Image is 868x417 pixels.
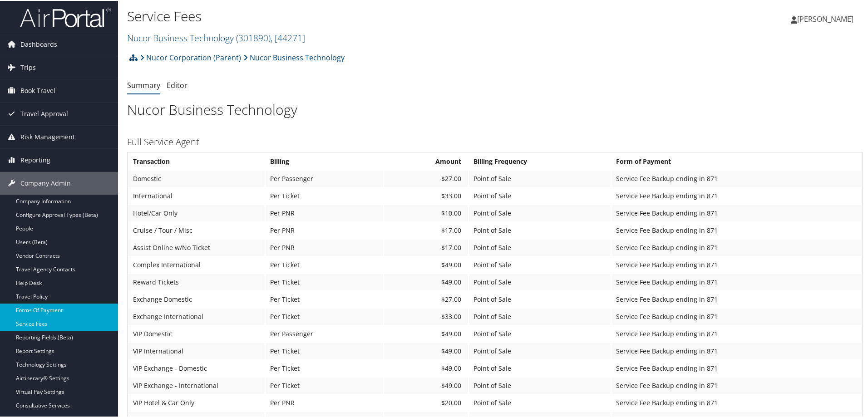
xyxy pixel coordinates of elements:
td: Point of Sale [469,290,610,307]
th: Amount [384,152,468,169]
td: VIP Exchange - International [128,377,265,393]
a: Summary [127,79,160,89]
td: $17.00 [384,221,468,238]
td: $49.00 [384,359,468,376]
h1: Service Fees [127,6,617,25]
td: Point of Sale [469,325,610,341]
td: $20.00 [384,394,468,410]
td: Service Fee Backup ending in 871 [612,170,861,186]
th: Transaction [128,152,265,169]
th: Form of Payment [612,152,861,169]
td: Service Fee Backup ending in 871 [612,187,861,203]
td: Point of Sale [469,170,610,186]
th: Billing Frequency [469,152,610,169]
span: Dashboards [20,32,57,55]
a: Nucor Corporation (Parent) [140,48,241,66]
span: Reporting [20,148,50,171]
td: Complex International [128,256,265,272]
td: $49.00 [384,273,468,289]
td: $33.00 [384,187,468,203]
td: VIP Domestic [128,325,265,341]
td: $10.00 [384,204,468,221]
td: Per Ticket [266,342,383,358]
td: Point of Sale [469,239,610,255]
td: Exchange Domestic [128,290,265,307]
td: $33.00 [384,308,468,324]
td: Service Fee Backup ending in 871 [612,256,861,272]
td: Service Fee Backup ending in 871 [612,342,861,358]
td: Point of Sale [469,273,610,289]
td: $27.00 [384,170,468,186]
td: Per Passenger [266,325,383,341]
td: VIP Hotel & Car Only [128,394,265,410]
td: Per PNR [266,394,383,410]
td: Point of Sale [469,308,610,324]
td: Per Ticket [266,359,383,376]
td: Per Ticket [266,256,383,272]
td: $27.00 [384,290,468,307]
td: VIP International [128,342,265,358]
span: [PERSON_NAME] [797,13,853,23]
td: Per PNR [266,221,383,238]
td: $49.00 [384,325,468,341]
td: VIP Exchange - Domestic [128,359,265,376]
h3: Full Service Agent [127,135,863,147]
td: Cruise / Tour / Misc [128,221,265,238]
td: Exchange International [128,308,265,324]
td: Point of Sale [469,256,610,272]
span: ( 301890 ) [236,31,271,43]
td: Point of Sale [469,342,610,358]
td: Service Fee Backup ending in 871 [612,204,861,221]
td: Point of Sale [469,221,610,238]
td: Per PNR [266,239,383,255]
img: airportal-logo.png [20,6,111,27]
a: Nucor Business Technology [127,31,305,43]
td: Service Fee Backup ending in 871 [612,273,861,289]
td: Per Ticket [266,187,383,203]
span: Travel Approval [20,102,68,124]
td: Service Fee Backup ending in 871 [612,308,861,324]
h1: Nucor Business Technology [127,99,863,118]
a: Nucor Business Technology [243,48,345,66]
td: Per Ticket [266,290,383,307]
td: Per Passenger [266,170,383,186]
td: Service Fee Backup ending in 871 [612,325,861,341]
td: Service Fee Backup ending in 871 [612,290,861,307]
td: Per Ticket [266,308,383,324]
td: Service Fee Backup ending in 871 [612,239,861,255]
td: International [128,187,265,203]
span: Risk Management [20,125,75,147]
td: Domestic [128,170,265,186]
td: Point of Sale [469,359,610,376]
td: Point of Sale [469,187,610,203]
span: Book Travel [20,78,55,101]
td: Service Fee Backup ending in 871 [612,359,861,376]
span: , [ 44271 ] [271,31,305,43]
a: [PERSON_NAME] [791,5,863,32]
td: $49.00 [384,256,468,272]
td: Reward Tickets [128,273,265,289]
td: $49.00 [384,342,468,358]
a: Editor [167,79,187,89]
span: Company Admin [20,171,71,194]
td: Per PNR [266,204,383,221]
td: Assist Online w/No Ticket [128,239,265,255]
td: Per Ticket [266,273,383,289]
th: Billing [266,152,383,169]
td: Service Fee Backup ending in 871 [612,221,861,238]
td: Point of Sale [469,204,610,221]
td: Point of Sale [469,394,610,410]
td: $49.00 [384,377,468,393]
td: Hotel/Car Only [128,204,265,221]
td: $17.00 [384,239,468,255]
td: Point of Sale [469,377,610,393]
td: Service Fee Backup ending in 871 [612,377,861,393]
td: Per Ticket [266,377,383,393]
td: Service Fee Backup ending in 871 [612,394,861,410]
span: Trips [20,55,36,78]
